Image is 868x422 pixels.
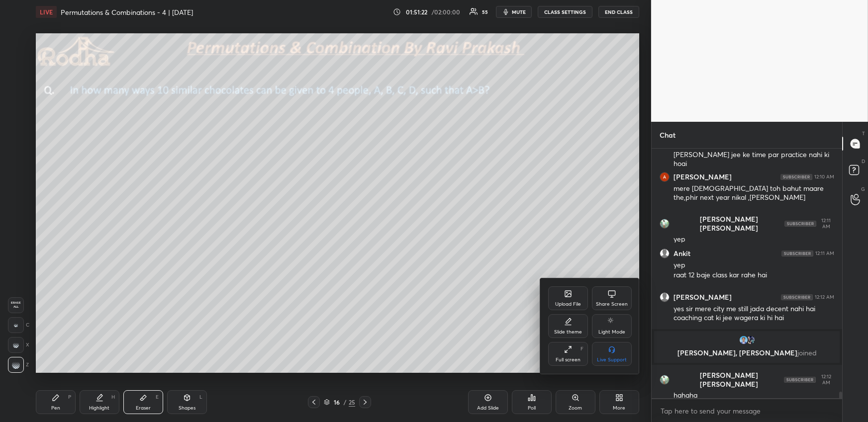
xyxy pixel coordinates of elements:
div: Upload File [555,302,581,307]
div: Light Mode [598,330,625,335]
div: Slide theme [554,330,582,335]
div: F [580,346,583,351]
div: Live Support [597,357,627,362]
div: Full screen [556,357,580,362]
div: Share Screen [596,302,628,307]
